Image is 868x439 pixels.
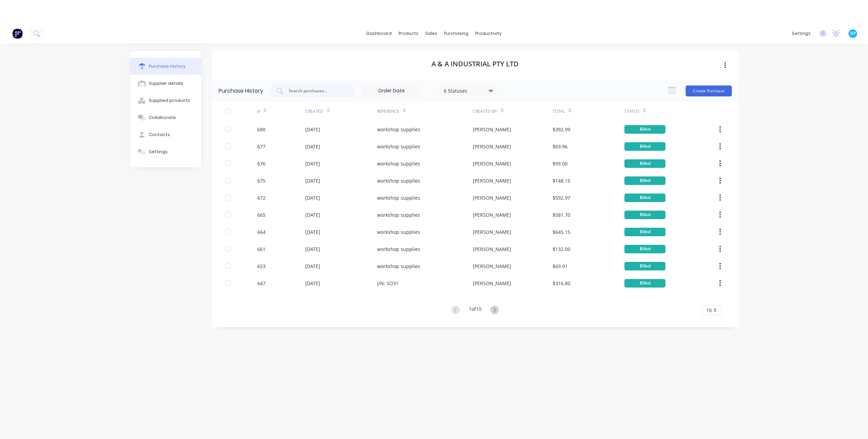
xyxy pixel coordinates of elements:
[473,177,511,184] div: [PERSON_NAME]
[624,279,665,288] div: Billed
[473,194,511,201] div: [PERSON_NAME]
[553,126,570,133] div: $392.99
[305,108,323,115] div: Created
[257,160,265,167] div: 676
[422,28,441,39] div: sales
[624,142,665,151] div: Billed
[377,194,420,201] div: workshop supplies
[473,228,511,236] div: [PERSON_NAME]
[257,228,265,236] div: 664
[257,108,260,115] div: #
[473,108,497,115] div: Created By
[850,30,856,37] span: DP
[130,143,201,160] button: Settings
[473,126,511,133] div: [PERSON_NAME]
[149,132,170,138] div: Contacts
[305,126,320,133] div: [DATE]
[469,305,481,315] div: 1 of 10
[553,177,570,184] div: $148.15
[377,263,420,270] div: workshop supplies
[149,115,176,121] div: Collaborate
[149,80,183,87] div: Supplier details
[553,143,568,150] div: $69.96
[377,211,420,218] div: workshop supplies
[130,58,201,75] button: Purchase history
[553,211,570,218] div: $581.70
[624,176,665,185] div: Billed
[845,416,861,432] iframe: Intercom live chat
[624,194,665,202] div: Billed
[257,211,265,218] div: 665
[624,245,665,253] div: Billed
[553,245,570,253] div: $132.00
[288,88,345,94] input: Search purchases...
[431,60,519,68] h1: A & A Industrial Pty Ltd
[553,280,570,287] div: $316.80
[553,263,568,270] div: $69.91
[257,263,265,270] div: 653
[305,194,320,201] div: [DATE]
[219,87,263,95] div: Purchase History
[553,160,568,167] div: $99.00
[553,228,570,236] div: $645.15
[130,109,201,126] button: Collaborate
[686,85,732,96] button: Create Purchase
[624,125,665,134] div: Billed
[706,307,712,314] span: 10
[257,126,265,133] div: 680
[473,160,511,167] div: [PERSON_NAME]
[149,97,190,104] div: Supplied products
[305,228,320,236] div: [DATE]
[130,75,201,92] button: Supplier details
[473,245,511,253] div: [PERSON_NAME]
[377,245,420,253] div: workshop supplies
[473,143,511,150] div: [PERSON_NAME]
[257,280,265,287] div: 647
[377,160,420,167] div: workshop supplies
[624,159,665,168] div: Billed
[257,245,265,253] div: 661
[377,177,420,184] div: workshop supplies
[377,280,399,287] div: J/N: SO31
[305,263,320,270] div: [DATE]
[473,280,511,287] div: [PERSON_NAME]
[305,280,320,287] div: [DATE]
[305,143,320,150] div: [DATE]
[377,126,420,133] div: workshop supplies
[12,28,23,39] img: Factory
[305,160,320,167] div: [DATE]
[377,143,420,150] div: workshop supplies
[257,143,265,150] div: 677
[624,211,665,219] div: Billed
[473,263,511,270] div: [PERSON_NAME]
[553,108,565,115] div: Total
[788,28,814,39] div: settings
[377,228,420,236] div: workshop supplies
[377,108,399,115] div: Reference
[624,262,665,270] div: Billed
[363,28,395,39] a: dashboard
[305,245,320,253] div: [DATE]
[305,177,320,184] div: [DATE]
[395,28,422,39] div: products
[553,194,570,201] div: $592.97
[149,63,185,69] div: Purchase history
[624,108,639,115] div: Status
[149,149,168,155] div: Settings
[624,228,665,236] div: Billed
[305,211,320,218] div: [DATE]
[130,126,201,143] button: Contacts
[473,211,511,218] div: [PERSON_NAME]
[130,92,201,109] button: Supplied products
[444,87,493,94] div: 6 Statuses
[472,28,505,39] div: productivity
[441,28,472,39] div: purchasing
[257,177,265,184] div: 675
[363,86,420,96] input: Order Date
[257,194,265,201] div: 672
